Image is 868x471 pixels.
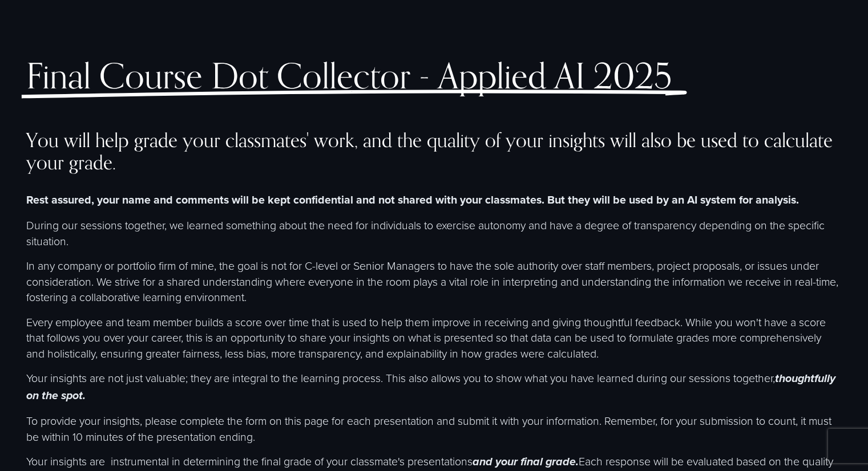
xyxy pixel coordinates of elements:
strong: Rest assured, your name and comments will be kept confidential and not shared with your classmate... [26,192,799,208]
p: Your insights are not just valuable; they are integral to the learning process. This also allows ... [26,370,842,404]
p: In any company or portfolio firm of mine, the goal is not for C-level or Senior Managers to have ... [26,258,842,305]
p: Every employee and team member builds a score over time that is used to help them improve in rece... [26,314,842,362]
p: To provide your insights, please complete the form on this page for each presentation and submit ... [26,413,842,444]
span: Final Course Dot Collector - Applied AI 2025 [26,55,672,96]
h4: You will help grade your classmates' work, and the quality of your insights will also be used to ... [26,129,842,174]
em: thoughtfully on the spot. [26,372,838,403]
p: During our sessions together, we learned something about the need for individuals to exercise aut... [26,217,842,249]
em: and your final grade. [473,455,579,469]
